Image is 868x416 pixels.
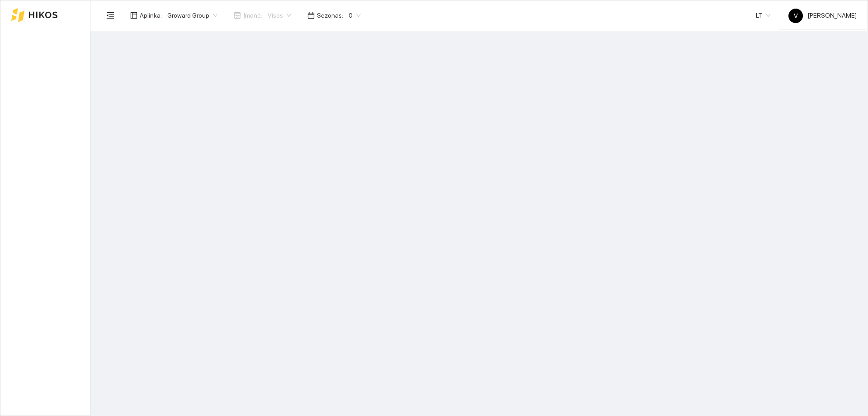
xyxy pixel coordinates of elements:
[349,9,361,22] span: 0
[317,10,343,20] span: Sezonas :
[140,10,162,20] span: Aplinka :
[167,9,217,22] span: Groward Group
[234,12,241,19] span: shop
[788,12,857,19] span: [PERSON_NAME]
[756,9,770,22] span: LT
[794,9,798,23] span: V
[130,12,137,19] span: layout
[268,9,291,22] span: Visos
[243,10,262,20] span: Įmonė :
[307,12,315,19] span: calendar
[106,11,114,19] span: menu-fold
[101,6,119,24] button: menu-fold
